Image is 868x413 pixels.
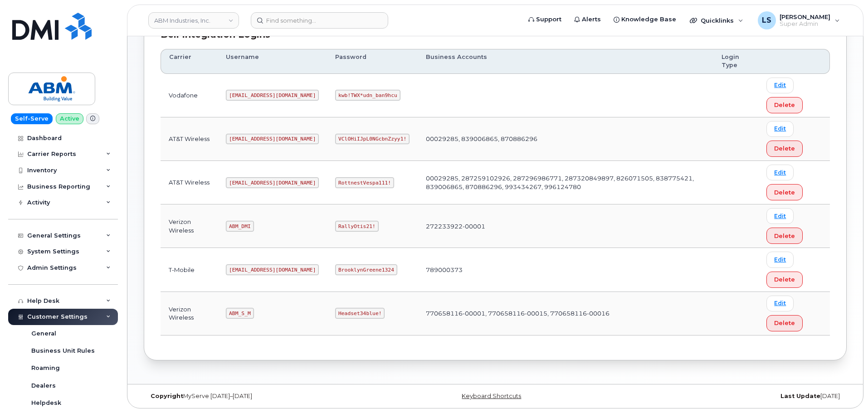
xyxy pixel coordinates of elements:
button: Delete [766,141,803,157]
td: Verizon Wireless [161,292,218,335]
code: ABM_DMI [226,221,254,232]
code: VClOHiIJpL0NGcbnZzyy1! [335,134,410,145]
div: Luke Schroeder [751,11,846,29]
strong: Copyright [151,393,183,399]
a: Keyboard Shortcuts [462,393,521,399]
span: Delete [774,101,795,109]
th: Business Accounts [418,49,713,74]
td: 00029285, 839006865, 870886296 [418,117,713,161]
td: 789000373 [418,248,713,292]
a: Edit [766,78,794,93]
span: LS [762,15,771,26]
span: Delete [774,188,795,197]
a: Edit [766,121,794,137]
code: [EMAIL_ADDRESS][DOMAIN_NAME] [226,90,319,101]
a: Support [522,10,568,29]
td: AT&T Wireless [161,117,218,161]
strong: Last Update [780,393,820,399]
a: Edit [766,165,794,180]
a: Edit [766,208,794,224]
a: ABM Industries, Inc. [148,12,239,29]
a: Edit [766,252,794,267]
span: Delete [774,232,795,240]
td: AT&T Wireless [161,161,218,204]
span: Quicklinks [701,17,734,24]
code: [EMAIL_ADDRESS][DOMAIN_NAME] [226,264,319,275]
span: [PERSON_NAME] [780,13,830,20]
th: Username [218,49,327,74]
button: Delete [766,272,803,288]
code: Headset34blue! [335,308,385,319]
code: ABM_S_M [226,308,254,319]
td: Vodafone [161,74,218,117]
span: Support [536,15,561,24]
button: Delete [766,315,803,331]
span: Delete [774,144,795,153]
span: Alerts [582,15,601,24]
code: kwb!TWX*udn_ban9hcu [335,90,400,101]
div: [DATE] [612,393,847,400]
span: Knowledge Base [621,15,676,24]
th: Carrier [161,49,218,74]
td: 272233922-00001 [418,204,713,248]
span: Super Admin [780,20,830,28]
button: Delete [766,228,803,244]
button: Delete [766,97,803,113]
a: Edit [766,296,794,311]
button: Delete [766,184,803,200]
td: T-Mobile [161,248,218,292]
span: Delete [774,275,795,284]
span: Delete [774,319,795,327]
td: Verizon Wireless [161,204,218,248]
a: Alerts [568,10,607,29]
a: Knowledge Base [607,10,683,29]
code: [EMAIL_ADDRESS][DOMAIN_NAME] [226,177,319,188]
code: [EMAIL_ADDRESS][DOMAIN_NAME] [226,134,319,145]
th: Login Type [713,49,758,74]
th: Password [327,49,418,74]
input: Find something... [251,12,388,29]
td: 770658116-00001, 770658116-00015, 770658116-00016 [418,292,713,335]
code: RottnestVespa111! [335,177,394,188]
code: RallyOtis21! [335,221,378,232]
div: Quicklinks [683,11,750,29]
div: MyServe [DATE]–[DATE] [144,393,378,400]
code: BrooklynGreene1324 [335,264,397,275]
td: 00029285, 287259102926, 287296986771, 287320849897, 826071505, 838775421, 839006865, 870886296, 9... [418,161,713,204]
